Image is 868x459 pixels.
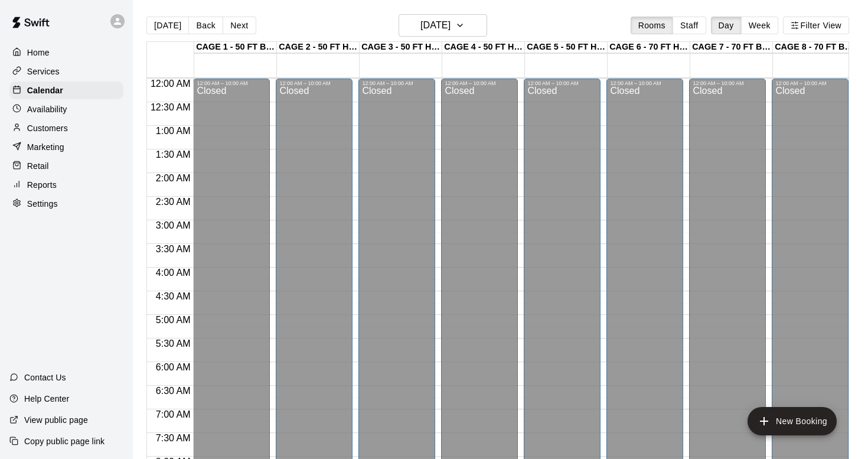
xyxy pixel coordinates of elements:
div: CAGE 1 - 50 FT BASEBALL w/ Auto Feeder [194,42,277,53]
p: Contact Us [24,372,66,383]
button: Week [741,17,778,34]
span: 2:30 AM [153,197,194,207]
a: Services [9,63,123,80]
p: Marketing [27,141,64,153]
p: Availability [27,103,67,115]
button: Day [711,17,742,34]
span: 3:00 AM [153,220,194,230]
button: [DATE] [399,14,487,37]
p: Help Center [24,393,69,405]
button: Staff [673,17,706,34]
p: Services [27,66,60,77]
button: add [748,407,837,435]
div: 12:00 AM – 10:00 AM [362,80,432,86]
button: Rooms [631,17,673,34]
span: 1:30 AM [153,149,194,159]
a: Calendar [9,82,123,99]
div: CAGE 4 - 50 FT HYBRID BB/SB [442,42,525,53]
a: Marketing [9,138,123,156]
span: 12:00 AM [148,79,194,89]
div: 12:00 AM – 10:00 AM [693,80,762,86]
p: Home [27,47,50,58]
div: CAGE 8 - 70 FT BB (w/ pitching mound) [773,42,856,53]
span: 6:00 AM [153,362,194,372]
div: 12:00 AM – 10:00 AM [445,80,514,86]
div: CAGE 7 - 70 FT BB (w/ pitching mound) [690,42,773,53]
span: 6:30 AM [153,386,194,396]
p: Customers [27,122,68,134]
button: [DATE] [146,17,189,34]
button: Filter View [783,17,849,34]
p: Copy public page link [24,435,105,447]
span: 3:30 AM [153,244,194,254]
div: CAGE 2 - 50 FT HYBRID BB/SB [277,42,360,53]
a: Retail [9,157,123,175]
a: Reports [9,176,123,194]
div: CAGE 5 - 50 FT HYBRID SB/BB [525,42,608,53]
button: Back [188,17,223,34]
a: Customers [9,119,123,137]
div: CAGE 6 - 70 FT HIT TRAX [608,42,690,53]
span: 7:30 AM [153,433,194,443]
h6: [DATE] [420,17,451,34]
p: Calendar [27,84,63,96]
p: Retail [27,160,49,172]
span: 2:00 AM [153,173,194,183]
span: 1:00 AM [153,126,194,136]
div: 12:00 AM – 10:00 AM [197,80,266,86]
span: 7:00 AM [153,409,194,419]
span: 5:30 AM [153,338,194,349]
button: Next [223,17,256,34]
p: View public page [24,414,88,426]
span: 5:00 AM [153,315,194,325]
span: 12:30 AM [148,102,194,112]
div: 12:00 AM – 10:00 AM [775,80,845,86]
div: 12:00 AM – 10:00 AM [610,80,680,86]
div: CAGE 3 - 50 FT HYBRID BB/SB [360,42,442,53]
a: Settings [9,195,123,213]
div: 12:00 AM – 10:00 AM [527,80,597,86]
span: 4:30 AM [153,291,194,301]
span: 4:00 AM [153,268,194,278]
p: Settings [27,198,58,210]
a: Availability [9,100,123,118]
div: 12:00 AM – 10:00 AM [279,80,349,86]
a: Home [9,44,123,61]
p: Reports [27,179,57,191]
